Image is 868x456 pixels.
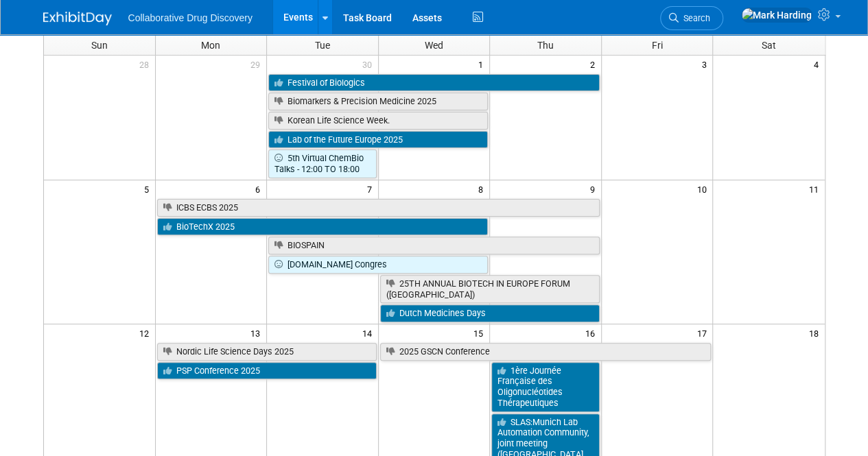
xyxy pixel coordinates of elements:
[249,324,266,341] span: 13
[472,324,489,341] span: 15
[584,324,601,341] span: 16
[268,112,488,130] a: Korean Life Science Week.
[157,199,600,217] a: ICBS ECBS 2025
[589,180,601,197] span: 9
[157,218,489,236] a: BioTechX 2025
[254,180,266,197] span: 6
[315,40,330,51] span: Tue
[477,56,489,73] span: 1
[138,324,155,341] span: 12
[361,56,378,73] span: 30
[589,56,601,73] span: 2
[700,56,712,73] span: 3
[268,256,488,274] a: [DOMAIN_NAME] Congres
[679,13,710,23] span: Search
[808,180,825,197] span: 11
[477,180,489,197] span: 8
[380,304,600,322] a: Dutch Medicines Days
[143,180,155,197] span: 5
[695,180,712,197] span: 10
[157,362,377,380] a: PSP Conference 2025
[268,74,600,92] a: Festival of Biologics
[268,149,377,178] a: 5th Virtual ChemBio Talks - 12:00 TO 18:00
[812,56,825,73] span: 4
[537,40,554,51] span: Thu
[361,324,378,341] span: 14
[695,324,712,341] span: 17
[808,324,825,341] span: 18
[660,6,723,30] a: Search
[43,12,112,25] img: ExhibitDay
[138,56,155,73] span: 28
[157,343,377,361] a: Nordic Life Science Days 2025
[380,275,600,303] a: 25TH ANNUAL BIOTECH IN EUROPE FORUM ([GEOGRAPHIC_DATA])
[380,343,712,361] a: 2025 GSCN Conference
[128,12,253,23] span: Collaborative Drug Discovery
[762,40,776,51] span: Sat
[201,40,220,51] span: Mon
[491,362,600,412] a: 1ère Journée Française des Oligonucléotides Thérapeutiques
[268,93,488,110] a: Biomarkers & Precision Medicine 2025
[652,40,663,51] span: Fri
[425,40,443,51] span: Wed
[366,180,378,197] span: 7
[91,40,108,51] span: Sun
[249,56,266,73] span: 29
[741,8,812,23] img: Mark Harding
[268,131,488,149] a: Lab of the Future Europe 2025
[268,237,600,254] a: BIOSPAIN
